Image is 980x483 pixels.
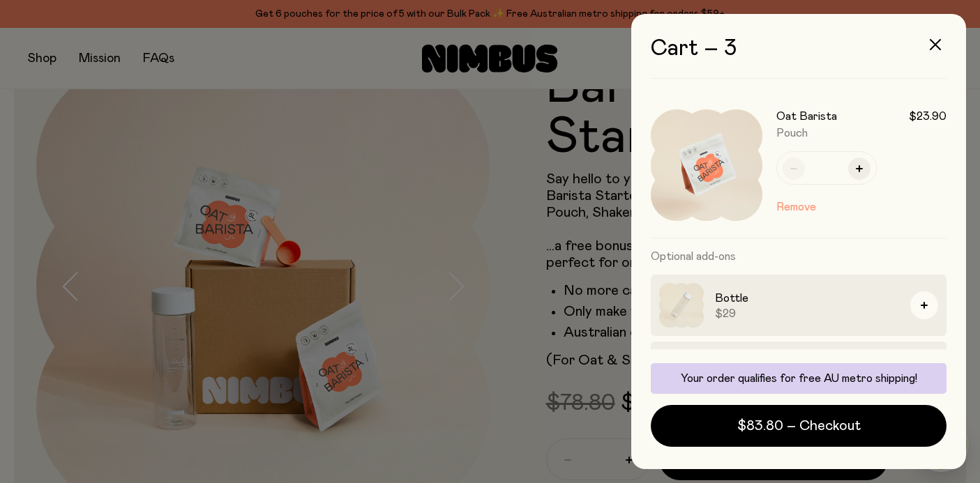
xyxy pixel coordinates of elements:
span: $23.90 [909,109,947,123]
span: $29 [715,307,899,321]
h3: Bottle [715,290,899,307]
button: Remove [776,199,816,215]
p: Your order qualifies for free AU metro shipping! [659,371,938,385]
h3: Optional add-ons [651,238,947,275]
h3: Oat Barista [776,109,837,123]
button: $83.80 – Checkout [651,405,947,447]
span: Pouch [776,128,808,139]
span: $83.80 – Checkout [737,416,861,436]
h2: Cart – 3 [651,36,947,61]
